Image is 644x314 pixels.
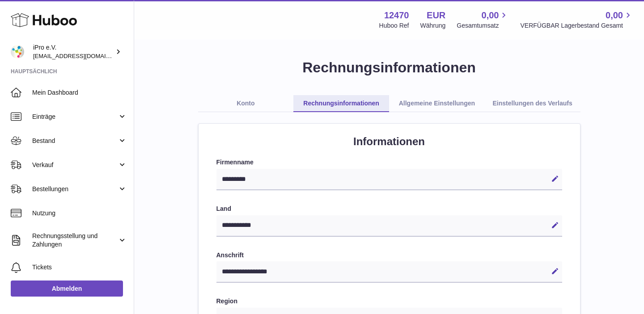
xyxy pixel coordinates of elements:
[148,58,630,77] h1: Rechnungsinformationen
[485,95,580,112] a: Einstellungen des Verlaufs
[606,9,623,21] span: 0,00
[32,263,127,272] span: Tickets
[384,9,409,21] strong: 12470
[520,9,633,30] a: 0,00 VERFÜGBAR Lagerbestand Gesamt
[293,95,389,112] a: Rechnungsinformationen
[216,158,562,167] label: Firmenname
[379,21,409,30] div: Huboo Ref
[32,232,118,249] span: Rechnungsstellung und Zahlungen
[11,45,24,59] img: joerg@ipro.family
[32,137,118,145] span: Bestand
[389,95,485,112] a: Allgemeine Einstellungen
[32,113,118,121] span: Einträge
[32,209,127,218] span: Nutzung
[216,134,562,149] h2: Informationen
[32,88,127,97] span: Mein Dashboard
[457,21,509,30] span: Gesamtumsatz
[482,9,499,21] span: 0,00
[33,43,114,60] div: iPro e.V.
[33,52,131,59] span: [EMAIL_ADDRESS][DOMAIN_NAME]
[520,21,633,30] span: VERFÜGBAR Lagerbestand Gesamt
[216,297,562,306] label: Region
[457,9,509,30] a: 0,00 Gesamtumsatz
[198,95,294,112] a: Konto
[420,21,446,30] div: Währung
[216,251,562,260] label: Anschrift
[427,9,445,21] strong: EUR
[11,281,123,297] a: Abmelden
[32,161,118,169] span: Verkauf
[216,205,562,213] label: Land
[32,185,118,193] span: Bestellungen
